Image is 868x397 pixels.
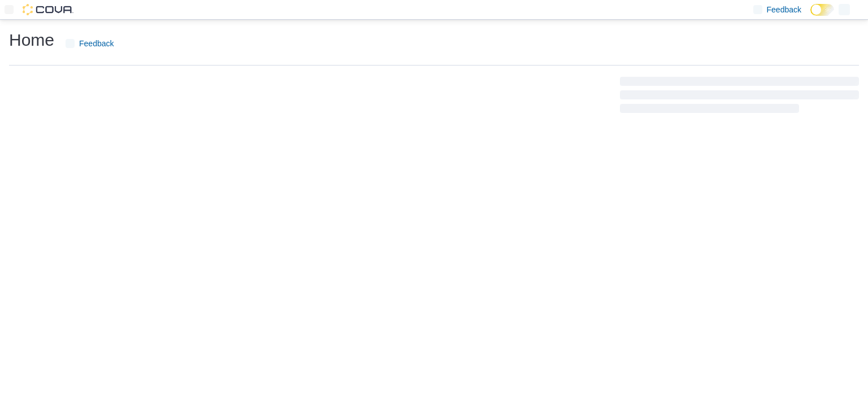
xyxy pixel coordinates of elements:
input: Dark Mode [810,4,834,16]
span: Dark Mode [810,16,811,16]
h1: Home [9,29,54,51]
span: Loading [620,79,859,115]
a: Feedback [61,32,118,55]
img: Cova [23,4,73,15]
span: Feedback [767,4,801,15]
span: Feedback [79,38,114,49]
